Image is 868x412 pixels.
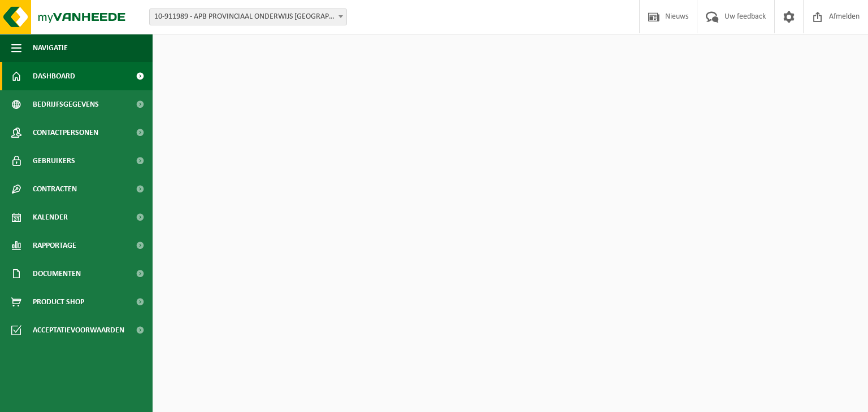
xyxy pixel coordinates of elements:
span: Kalender [33,203,68,231]
span: Contracten [33,175,77,203]
span: Documenten [33,260,81,288]
span: Dashboard [33,62,75,90]
span: Rapportage [33,231,76,260]
span: Product Shop [33,288,84,316]
span: Bedrijfsgegevens [33,90,99,119]
span: 10-911989 - APB PROVINCIAAL ONDERWIJS ANTWERPEN PROVINCIAAL INSTITUUT VOOR TECHNISCH ONDERWI - ST... [150,9,346,25]
span: 10-911989 - APB PROVINCIAAL ONDERWIJS ANTWERPEN PROVINCIAAL INSTITUUT VOOR TECHNISCH ONDERWI - ST... [149,8,347,25]
span: Contactpersonen [33,119,98,147]
span: Navigatie [33,34,68,62]
span: Acceptatievoorwaarden [33,316,124,344]
span: Gebruikers [33,147,75,175]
